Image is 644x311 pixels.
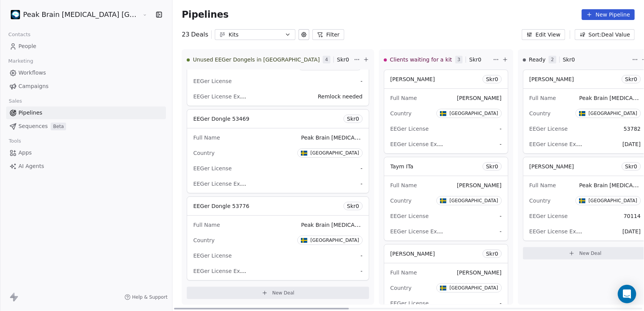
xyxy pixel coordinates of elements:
[469,56,481,63] span: Skr 0
[5,55,37,67] span: Marketing
[384,157,508,241] div: Taym ITaSkr0Full Name[PERSON_NAME]Country[GEOGRAPHIC_DATA]EEGer License-EEGer License Expiry date-
[361,77,363,85] span: -
[23,10,141,20] span: Peak Brain [MEDICAL_DATA] [GEOGRAPHIC_DATA] AB
[193,237,215,243] span: Country
[191,30,208,39] span: Deals
[6,106,166,119] a: Pipelines
[310,238,359,243] div: [GEOGRAPHIC_DATA]
[529,163,574,170] span: [PERSON_NAME]
[193,203,249,209] span: EEGer Dongle 53776
[347,115,359,123] span: Skr 0
[18,109,42,117] span: Pipelines
[390,163,413,170] span: Taym ITa
[5,135,24,147] span: Tools
[529,198,551,204] span: Country
[625,163,637,170] span: Skr 0
[6,80,166,93] a: Campaigns
[361,252,363,259] span: -
[589,111,637,116] div: [GEOGRAPHIC_DATA]
[193,93,264,100] span: EEGer License Expiry date
[390,95,417,101] span: Full Name
[589,198,637,203] div: [GEOGRAPHIC_DATA]
[193,180,264,187] span: EEGer License Expiry date
[618,285,636,303] div: Open Intercom Messenger
[347,202,359,210] span: Skr 0
[529,182,556,188] span: Full Name
[455,56,463,63] span: 3
[361,165,363,172] span: -
[11,10,20,19] img: Peak%20brain.png
[575,29,635,40] button: Sort: Deal Value
[529,228,601,235] span: EEGer License Expiry date
[18,69,46,77] span: Workflows
[6,67,166,79] a: Workflows
[390,213,429,219] span: EEGer License
[624,126,641,132] span: 53782
[182,9,229,20] span: Pipelines
[132,294,168,300] span: Help & Support
[361,267,363,275] span: -
[450,285,498,291] div: [GEOGRAPHIC_DATA]
[500,140,502,148] span: -
[51,123,66,130] span: Beta
[9,8,137,21] button: Peak Brain [MEDICAL_DATA] [GEOGRAPHIC_DATA] AB
[624,213,641,219] span: 70114
[193,150,215,156] span: Country
[187,196,369,281] div: EEGer Dongle 53776Skr0Full NamePeak Brain [MEDICAL_DATA] Stockholm KEEPCountry[GEOGRAPHIC_DATA]EE...
[361,180,363,188] span: -
[390,110,412,116] span: Country
[5,29,34,40] span: Contacts
[500,212,502,220] span: -
[272,290,295,296] span: New Deal
[390,198,412,204] span: Country
[529,76,574,82] span: [PERSON_NAME]
[193,267,264,274] span: EEGer License Expiry date
[193,135,220,141] span: Full Name
[301,134,422,141] span: Peak Brain [MEDICAL_DATA] Stockholm KEEP
[312,29,344,40] button: Filter
[625,75,637,83] span: Skr 0
[390,56,452,63] span: Clients waiting for a kit
[529,213,568,219] span: EEGer License
[6,120,166,133] a: SequencesBeta
[187,50,352,70] div: Unused EEGer Dongels in [GEOGRAPHIC_DATA]4Skr0
[529,56,546,63] span: Ready
[187,287,369,299] button: New Deal
[18,82,48,90] span: Campaigns
[310,150,359,156] div: [GEOGRAPHIC_DATA]
[390,285,412,291] span: Country
[450,198,498,203] div: [GEOGRAPHIC_DATA]
[390,126,429,132] span: EEGer License
[390,228,461,235] span: EEGer License Expiry date
[193,253,232,259] span: EEGer License
[124,294,168,300] a: Help & Support
[390,182,417,188] span: Full Name
[318,93,363,100] span: Remlock needed
[457,269,501,276] span: [PERSON_NAME]
[390,140,461,148] span: EEGer License Expiry date
[523,50,631,70] div: Ready2Skr0
[384,70,508,154] div: [PERSON_NAME]Skr0Full Name[PERSON_NAME]Country[GEOGRAPHIC_DATA]EEGer License-EEGer License Expiry...
[390,251,435,257] span: [PERSON_NAME]
[193,222,220,228] span: Full Name
[18,162,44,170] span: AI Agents
[229,31,282,39] div: Kits
[390,76,435,82] span: [PERSON_NAME]
[500,299,502,307] span: -
[384,50,491,70] div: Clients waiting for a kit3Skr0
[193,78,232,84] span: EEGer License
[6,146,166,159] a: Apps
[622,228,641,234] span: [DATE]
[450,111,498,116] div: [GEOGRAPHIC_DATA]
[622,141,641,147] span: [DATE]
[486,250,498,258] span: Skr 0
[582,9,635,20] button: New Pipeline
[182,30,208,39] div: 23
[529,95,556,101] span: Full Name
[457,182,501,188] span: [PERSON_NAME]
[563,56,575,63] span: Skr 0
[6,160,166,173] a: AI Agents
[18,149,32,157] span: Apps
[18,122,48,130] span: Sequences
[500,125,502,133] span: -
